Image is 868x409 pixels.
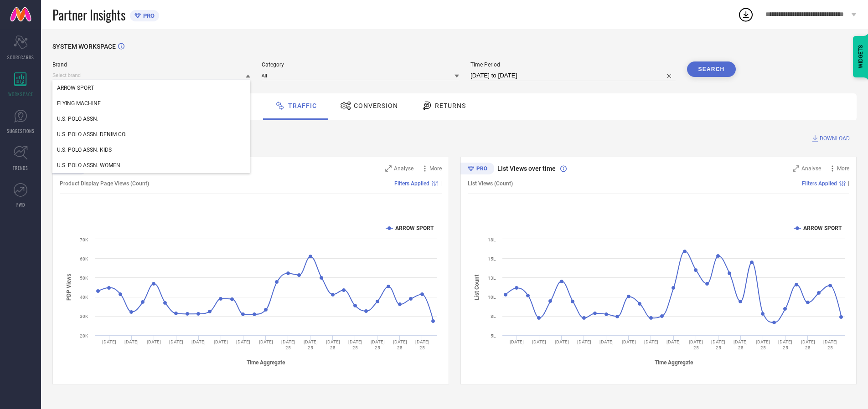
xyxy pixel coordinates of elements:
div: U.S. POLO ASSN. DENIM CO. [52,127,250,142]
input: Select brand [52,71,250,80]
span: ARROW SPORT [57,85,94,91]
span: Time Period [470,61,676,68]
text: 70K [80,237,88,242]
span: Analyse [801,165,821,172]
div: Premium [460,163,494,176]
text: [DATE] 25 [304,339,318,350]
span: SYSTEM WORKSPACE [52,43,116,50]
span: List Views (Count) [468,180,513,187]
text: [DATE] [622,339,636,344]
div: U.S. POLO ASSN. [52,111,250,127]
text: 15L [488,256,496,261]
div: U.S. POLO ASSN. KIDS [52,142,250,158]
text: [DATE] 25 [689,339,703,350]
span: Partner Insights [52,5,125,24]
text: [DATE] [124,339,139,344]
span: List Views over time [497,165,556,172]
span: U.S. POLO ASSN. [57,116,98,122]
text: [DATE] [236,339,250,344]
text: [DATE] [510,339,524,344]
span: PRO [141,12,155,19]
span: Analyse [394,165,413,172]
text: [DATE] [169,339,183,344]
input: Select time period [470,70,676,81]
span: | [440,180,442,187]
text: 5L [491,333,496,338]
span: FLYING MACHINE [57,100,101,107]
span: DOWNLOAD [820,134,850,143]
text: [DATE] 25 [281,339,295,350]
text: [DATE] 25 [393,339,407,350]
text: [DATE] 25 [734,339,748,350]
span: SCORECARDS [7,54,34,61]
span: FWD [16,201,25,208]
text: [DATE] [102,339,116,344]
text: 40K [80,295,88,300]
tspan: List Count [474,275,480,300]
text: 8L [491,314,496,319]
text: [DATE] 25 [711,339,725,350]
text: [DATE] [532,339,546,344]
text: [DATE] 25 [801,339,815,350]
text: [DATE] 25 [756,339,770,350]
div: Open download list [738,6,754,23]
span: U.S. POLO ASSN. DENIM CO. [57,131,126,138]
text: [DATE] 25 [415,339,429,350]
span: Filters Applied [802,180,837,187]
text: [DATE] [147,339,161,344]
span: Category [262,61,460,68]
button: Search [687,61,736,77]
span: | [848,180,849,187]
span: Brand [52,61,250,68]
text: [DATE] [666,339,681,344]
tspan: Time Aggregate [247,359,285,366]
span: U.S. POLO ASSN. WOMEN [57,162,120,169]
text: [DATE] 25 [326,339,340,350]
text: [DATE] [577,339,591,344]
text: [DATE] 25 [371,339,385,350]
text: [DATE] [214,339,228,344]
text: [DATE] [599,339,614,344]
text: ARROW SPORT [395,225,434,231]
span: WORKSPACE [8,91,33,97]
span: More [429,165,442,172]
span: Returns [435,102,466,109]
span: Traffic [288,102,317,109]
svg: Zoom [793,165,799,172]
tspan: Time Aggregate [655,359,693,366]
text: 20K [80,333,88,338]
text: [DATE] [555,339,569,344]
text: 30K [80,314,88,319]
text: 60K [80,256,88,261]
text: [DATE] [191,339,206,344]
span: U.S. POLO ASSN. KIDS [57,147,112,153]
tspan: PDP Views [66,274,72,301]
text: 10L [488,295,496,300]
span: Filters Applied [394,180,429,187]
text: 18L [488,237,496,242]
span: Product Display Page Views (Count) [60,180,149,187]
text: [DATE] 25 [778,339,792,350]
text: [DATE] 25 [348,339,362,350]
div: U.S. POLO ASSN. WOMEN [52,158,250,173]
span: SUGGESTIONS [7,128,35,134]
text: 13L [488,276,496,281]
span: TRENDS [13,164,28,171]
text: 50K [80,276,88,281]
text: ARROW SPORT [803,225,842,231]
div: FLYING MACHINE [52,96,250,111]
text: [DATE] [259,339,273,344]
text: [DATE] 25 [823,339,837,350]
text: [DATE] [644,339,658,344]
span: Conversion [354,102,398,109]
div: ARROW SPORT [52,80,250,96]
svg: Zoom [385,165,392,172]
span: More [837,165,849,172]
